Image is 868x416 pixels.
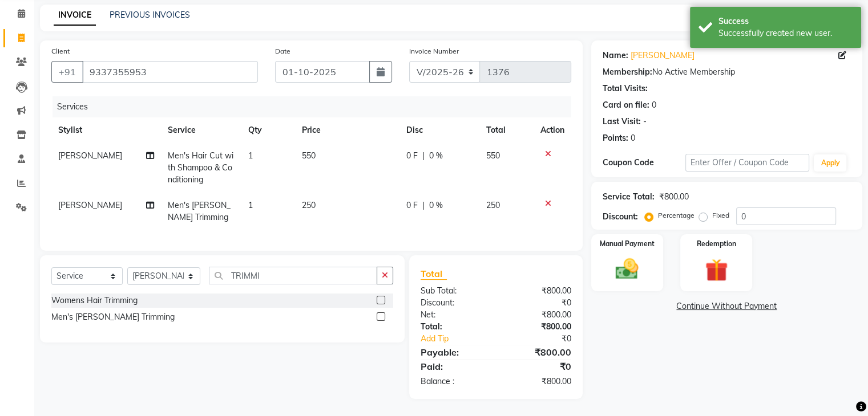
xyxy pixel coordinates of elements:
div: Discount: [603,211,638,223]
div: Men's [PERSON_NAME] Trimming [51,311,175,323]
div: Womens Hair Trimming [51,295,138,307]
div: Success [718,15,853,27]
span: 1 [248,150,253,161]
button: Apply [814,154,846,172]
span: Men's [PERSON_NAME] Trimming [168,200,231,222]
div: Discount: [412,297,496,309]
input: Search or Scan [209,267,377,284]
label: Invoice Number [409,46,459,56]
div: ₹800.00 [496,345,580,359]
a: [PERSON_NAME] [631,50,695,62]
th: Action [534,117,571,143]
a: Add Tip [412,333,510,345]
span: 0 F [406,150,418,162]
div: Service Total: [603,191,655,203]
span: [PERSON_NAME] [58,150,122,161]
th: Service [161,117,241,143]
div: ₹800.00 [659,191,689,203]
div: No Active Membership [603,66,851,78]
div: Successfully created new user. [718,27,853,39]
div: Net: [412,309,496,321]
img: _gift.svg [698,256,735,284]
span: 550 [486,150,500,161]
div: Membership: [603,66,652,78]
label: Date [275,46,290,56]
span: Men's Hair Cut with Shampoo & Conditioning [168,150,233,185]
label: Fixed [712,210,729,221]
div: ₹0 [496,360,580,373]
th: Price [295,117,399,143]
div: Total: [412,321,496,333]
div: ₹800.00 [496,285,580,297]
div: Total Visits: [603,83,648,95]
span: [PERSON_NAME] [58,200,122,210]
div: ₹800.00 [496,309,580,321]
label: Percentage [658,210,695,221]
div: Card on file: [603,99,649,111]
th: Disc [399,117,479,143]
div: Balance : [412,376,496,388]
a: INVOICE [54,5,96,26]
span: 1 [248,200,253,210]
div: ₹0 [510,333,579,345]
div: ₹0 [496,297,580,309]
a: Continue Without Payment [594,300,860,312]
div: Sub Total: [412,285,496,297]
div: 0 [652,99,656,111]
div: Name: [603,50,628,62]
span: 0 % [429,199,443,211]
span: 0 % [429,150,443,162]
div: Coupon Code [603,157,685,169]
input: Enter Offer / Coupon Code [685,154,810,172]
span: | [422,199,425,211]
label: Client [51,46,70,56]
th: Total [479,117,534,143]
span: Total [421,268,447,280]
span: 250 [486,200,500,210]
th: Qty [241,117,295,143]
div: Last Visit: [603,116,641,128]
span: 550 [302,150,316,161]
div: 0 [631,132,635,144]
div: ₹800.00 [496,376,580,388]
img: _cash.svg [608,256,645,282]
span: 0 F [406,199,418,211]
input: Search by Name/Mobile/Email/Code [82,61,258,83]
span: 250 [302,200,316,210]
span: | [422,150,425,162]
div: Payable: [412,345,496,359]
a: PREVIOUS INVOICES [110,10,190,20]
button: +91 [51,61,83,83]
div: - [643,116,647,128]
div: ₹800.00 [496,321,580,333]
th: Stylist [51,117,161,143]
div: Paid: [412,360,496,373]
div: Services [53,96,580,117]
div: Points: [603,132,628,144]
label: Manual Payment [600,239,655,249]
label: Redemption [697,239,736,249]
